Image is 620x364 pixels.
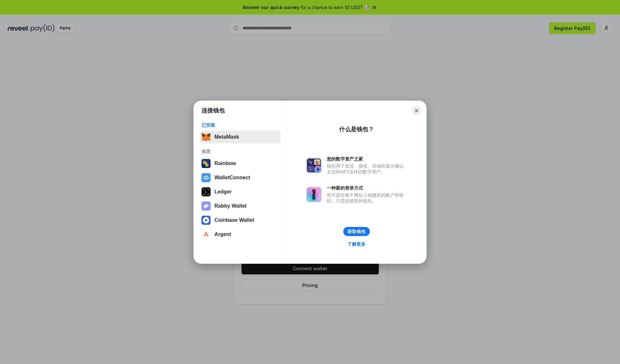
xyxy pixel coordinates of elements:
[306,187,322,202] img: svg+xml,%3Csvg%20xmlns%3D%22http%3A%2F%2Fwww.w3.org%2F2000%2Fsvg%22%20fill%3D%22none%22%20viewBox...
[347,229,366,234] div: 获取钱包
[327,185,407,191] div: 一种新的登录方式
[201,202,211,211] img: svg+xml,%3Csvg%20xmlns%3D%22http%3A%2F%2Fwww.w3.org%2F2000%2Fsvg%22%20fill%3D%22none%22%20viewBox...
[327,192,407,204] div: 而不是在每个网站上创建新的账户和密码，只需连接您的钱包。
[200,200,281,212] button: Rabby Wallet
[201,230,211,239] img: svg+xml,%3Csvg%20width%3D%2228%22%20height%3D%2228%22%20viewBox%3D%220%200%2028%2028%22%20fill%3D...
[200,228,281,241] button: Argent
[412,106,421,115] button: Close
[214,175,250,181] div: WalletConnect
[327,156,407,162] div: 您的数字资产之家
[200,185,281,198] button: Ledger
[214,161,236,166] div: Rainbow
[214,203,247,209] div: Rabby Wallet
[201,173,211,182] img: svg+xml,%3Csvg%20width%3D%2228%22%20height%3D%2228%22%20viewBox%3D%220%200%2028%2028%22%20fill%3D...
[214,217,254,223] div: Coinbase Wallet
[201,187,211,196] img: svg+xml,%3Csvg%20xmlns%3D%22http%3A%2F%2Fwww.w3.org%2F2000%2Fsvg%22%20width%3D%2228%22%20height%3...
[214,134,239,140] div: MetaMask
[339,125,374,133] div: 什么是钱包？
[201,122,279,128] div: 已安装
[201,107,225,114] h1: 连接钱包
[201,133,211,142] img: svg+xml,%3Csvg%20fill%3D%22none%22%20height%3D%2233%22%20viewBox%3D%220%200%2035%2033%22%20width%...
[201,149,279,154] div: 推荐
[201,216,211,225] img: svg+xml,%3Csvg%20width%3D%2228%22%20height%3D%2228%22%20viewBox%3D%220%200%2028%2028%22%20fill%3D...
[306,158,322,173] img: svg+xml,%3Csvg%20xmlns%3D%22http%3A%2F%2Fwww.w3.org%2F2000%2Fsvg%22%20fill%3D%22none%22%20viewBox...
[344,240,369,248] a: 了解更多
[343,227,370,236] button: 获取钱包
[347,241,366,247] div: 了解更多
[200,214,281,227] button: Coinbase Wallet
[200,171,281,184] button: WalletConnect
[200,157,281,170] button: Rainbow
[201,159,211,168] img: svg+xml,%3Csvg%20width%3D%22120%22%20height%3D%22120%22%20viewBox%3D%220%200%20120%20120%22%20fil...
[327,163,407,175] div: 钱包用于发送、接收、存储和显示像以太坊和NFT这样的数字资产。
[200,131,281,143] button: MetaMask
[214,189,232,195] div: Ledger
[214,231,231,237] div: Argent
